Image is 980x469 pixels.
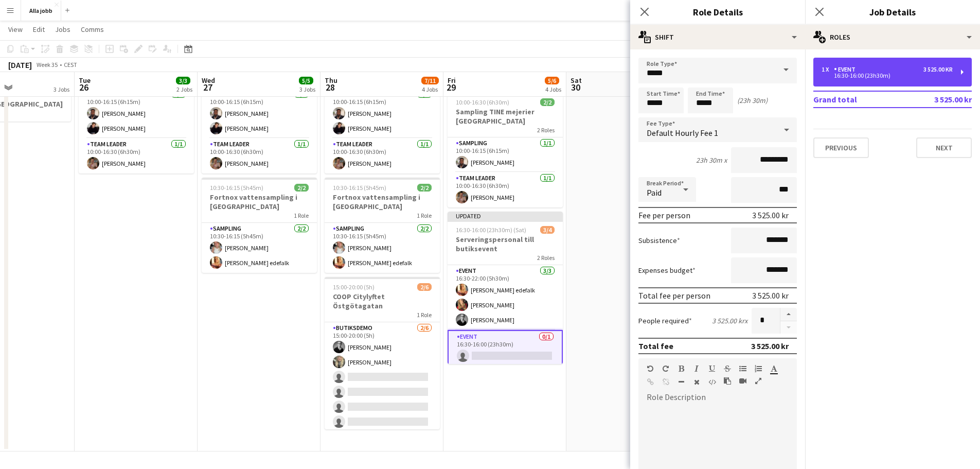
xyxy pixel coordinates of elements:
div: 4 Jobs [545,85,561,93]
span: 3/3 [176,77,190,84]
div: 23h 30m x [696,155,727,165]
span: Paid [647,187,662,198]
span: 2/2 [540,98,555,106]
span: 26 [77,81,91,93]
button: Alla jobb [21,1,61,21]
span: Fri [448,76,456,85]
div: 4 Jobs [422,85,438,93]
label: Subsistence [638,236,680,245]
a: Edit [29,23,49,36]
app-card-role: Sampling2/210:00-16:15 (6h15m)[PERSON_NAME][PERSON_NAME] [79,89,194,138]
button: Previous [813,137,869,158]
span: Default Hourly Fee 1 [647,128,718,138]
div: 3 Jobs [299,85,315,93]
span: 2 Roles [537,126,555,134]
div: 3 525.00 kr [751,341,789,351]
span: 2/6 [417,283,432,291]
app-card-role: Event3/316:30-22:00 (5h30m)[PERSON_NAME] edefalk[PERSON_NAME][PERSON_NAME] [448,265,563,330]
app-card-role: Sampling1/110:00-16:15 (6h15m)[PERSON_NAME] [448,137,563,172]
label: People required [638,316,692,325]
button: Insert video [739,377,746,385]
td: 3 525.00 kr [907,91,972,108]
span: Edit [33,25,45,34]
h3: Fortnox vattensampling i [GEOGRAPHIC_DATA] [202,193,317,211]
app-card-role: Sampling2/210:30-16:15 (5h45m)[PERSON_NAME][PERSON_NAME] edefalk [325,223,440,273]
button: Strikethrough [724,364,731,373]
app-job-card: 10:00-16:30 (6h30m)3/3Sampling TINE mejerier [GEOGRAPHIC_DATA]2 RolesSampling2/210:00-16:15 (6h15... [202,43,317,173]
span: View [8,25,23,34]
button: Undo [647,364,654,373]
app-job-card: 10:00-16:30 (6h30m)3/3Sampling TINE mejerier [GEOGRAPHIC_DATA]2 RolesSampling2/210:00-16:15 (6h15... [325,43,440,173]
span: 2/2 [417,184,432,192]
app-card-role: Butiksdemo2/615:00-20:00 (5h)[PERSON_NAME][PERSON_NAME] [325,322,440,432]
h3: Sampling TINE mejerier [GEOGRAPHIC_DATA] [448,107,563,126]
button: Redo [662,364,669,373]
span: 27 [200,81,215,93]
h3: COOP Citylyftet Östgötagatan [325,292,440,310]
div: Event [834,66,860,73]
div: Fee per person [638,210,690,220]
button: Increase [780,308,797,321]
span: 30 [569,81,582,93]
span: 10:30-16:15 (5h45m) [210,184,263,192]
div: 16:30-16:00 (23h30m) [822,73,953,78]
h3: Job Details [805,5,980,19]
button: Ordered List [755,364,762,373]
app-card-role: Team Leader1/110:00-16:30 (6h30m)[PERSON_NAME] [202,138,317,173]
span: Week 35 [34,61,60,68]
app-card-role: Team Leader1/110:00-16:30 (6h30m)[PERSON_NAME] [79,138,194,173]
span: Thu [325,76,337,85]
app-card-role: Team Leader1/110:00-16:30 (6h30m)[PERSON_NAME] [325,138,440,173]
span: 2 Roles [537,254,555,262]
button: HTML Code [708,378,716,386]
div: Shift [630,25,805,49]
div: 3 Jobs [54,85,69,93]
button: Next [916,137,972,158]
app-card-role: Team Leader1/110:00-16:30 (6h30m)[PERSON_NAME] [448,172,563,207]
h3: Fortnox vattensampling i [GEOGRAPHIC_DATA] [325,193,440,211]
span: 7/11 [421,77,439,84]
div: [DATE] [8,60,32,70]
app-job-card: 10:00-16:30 (6h30m)3/3Sampling TINE mejerier [GEOGRAPHIC_DATA]2 RolesSampling2/210:00-16:15 (6h15... [79,43,194,173]
a: Jobs [51,23,75,36]
span: 1 Role [294,212,309,219]
app-card-role: Sampling2/210:00-16:15 (6h15m)[PERSON_NAME][PERSON_NAME] [325,89,440,138]
span: 1 Role [417,311,432,319]
app-job-card: 10:00-16:30 (6h30m)2/2Sampling TINE mejerier [GEOGRAPHIC_DATA]2 RolesSampling1/110:00-16:15 (6h15... [448,92,563,207]
span: 5/5 [299,77,313,84]
label: Expenses budget [638,266,696,275]
button: Text Color [770,364,777,373]
td: Grand total [813,91,907,108]
span: Wed [202,76,215,85]
span: 5/6 [545,77,559,84]
div: 3 525.00 kr x [712,316,747,325]
span: Jobs [55,25,70,34]
div: Updated [448,212,563,220]
app-card-role: Sampling2/210:30-16:15 (5h45m)[PERSON_NAME][PERSON_NAME] edefalk [202,223,317,273]
app-card-role: Sampling2/210:00-16:15 (6h15m)[PERSON_NAME][PERSON_NAME] [202,89,317,138]
span: 10:30-16:15 (5h45m) [333,184,386,192]
h3: Serveringspersonal till butiksevent [448,235,563,253]
span: Tue [79,76,91,85]
div: CEST [64,61,77,68]
app-job-card: 10:30-16:15 (5h45m)2/2Fortnox vattensampling i [GEOGRAPHIC_DATA]1 RoleSampling2/210:30-16:15 (5h4... [202,178,317,273]
span: 29 [446,81,456,93]
app-job-card: Updated16:30-16:00 (23h30m) (Sat)3/4Serveringspersonal till butiksevent2 RolesEvent3/316:30-22:00... [448,212,563,364]
app-card-role: Event0/116:30-16:00 (23h30m) [448,330,563,367]
button: Bold [678,364,685,373]
button: Underline [708,364,716,373]
h3: Role Details [630,5,805,19]
div: 2 Jobs [176,85,192,93]
app-job-card: 15:00-20:00 (5h)2/6COOP Citylyftet Östgötagatan1 RoleButiksdemo2/615:00-20:00 (5h)[PERSON_NAME][P... [325,277,440,429]
div: Roles [805,25,980,49]
span: 16:30-16:00 (23h30m) (Sat) [456,226,526,234]
app-job-card: 10:30-16:15 (5h45m)2/2Fortnox vattensampling i [GEOGRAPHIC_DATA]1 RoleSampling2/210:30-16:15 (5h4... [325,178,440,273]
